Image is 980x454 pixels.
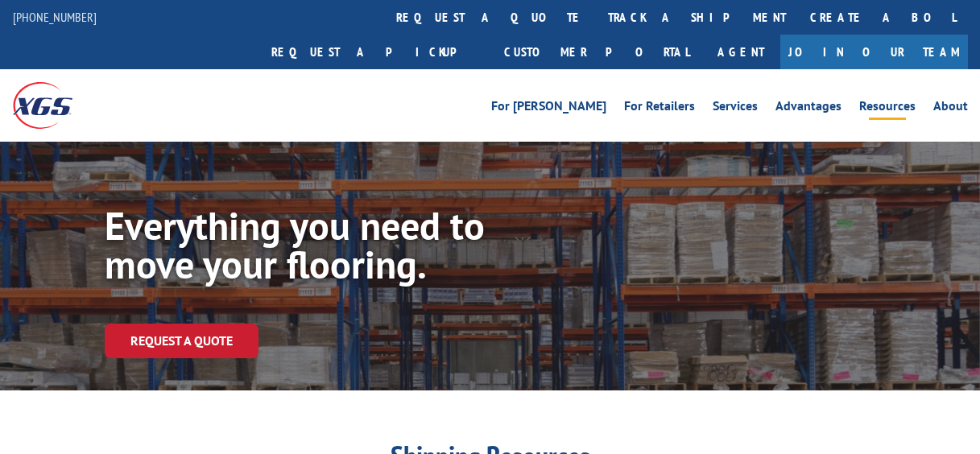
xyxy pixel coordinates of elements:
[492,35,701,69] a: Customer Portal
[13,9,97,25] a: [PHONE_NUMBER]
[491,100,606,118] a: For [PERSON_NAME]
[780,35,968,69] a: Join Our Team
[933,100,968,118] a: About
[105,206,588,291] h1: Everything you need to move your flooring.
[624,100,695,118] a: For Retailers
[859,100,916,118] a: Resources
[701,35,780,69] a: Agent
[713,100,758,118] a: Services
[775,100,841,118] a: Advantages
[259,35,492,69] a: Request a pickup
[105,324,258,358] a: Request a Quote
